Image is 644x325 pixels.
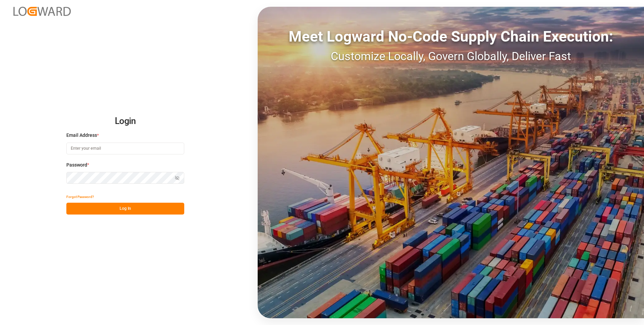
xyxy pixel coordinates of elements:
[66,203,184,215] button: Log In
[66,191,94,203] button: Forgot Password?
[66,132,97,139] span: Email Address
[258,48,644,65] div: Customize Locally, Govern Globally, Deliver Fast
[66,110,184,132] h2: Login
[66,143,184,154] input: Enter your email
[258,25,644,48] div: Meet Logward No-Code Supply Chain Execution:
[13,7,71,16] img: Logward_new_orange.png
[66,161,87,169] span: Password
